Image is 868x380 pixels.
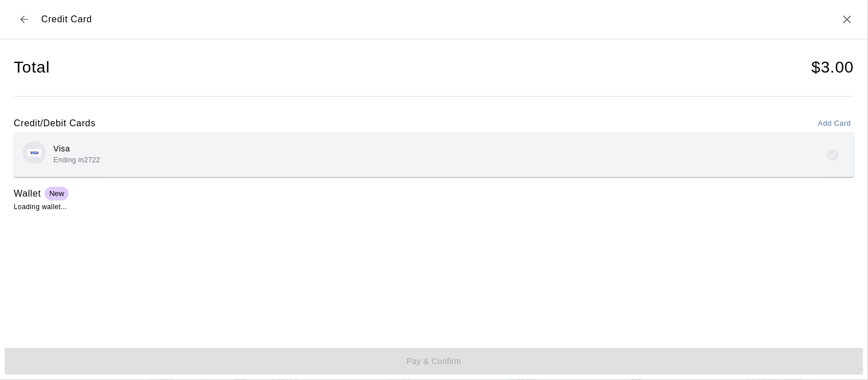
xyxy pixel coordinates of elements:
button: Credit card brand logoVisaEnding in2722 [14,132,854,177]
button: Add Card [815,115,854,133]
h4: Total [14,58,50,78]
p: Visa [53,143,100,155]
span: Loading wallet... [14,203,68,211]
h6: Credit/Debit Cards [14,116,96,131]
img: Credit card brand logo [27,149,41,157]
span: Ending in 2722 [53,156,100,164]
h6: Wallet [14,186,41,201]
button: Back to checkout [14,9,34,30]
button: Close [841,13,854,26]
div: Credit Card [14,9,92,30]
span: New [45,189,69,198]
h4: $ 3.00 [812,58,854,78]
